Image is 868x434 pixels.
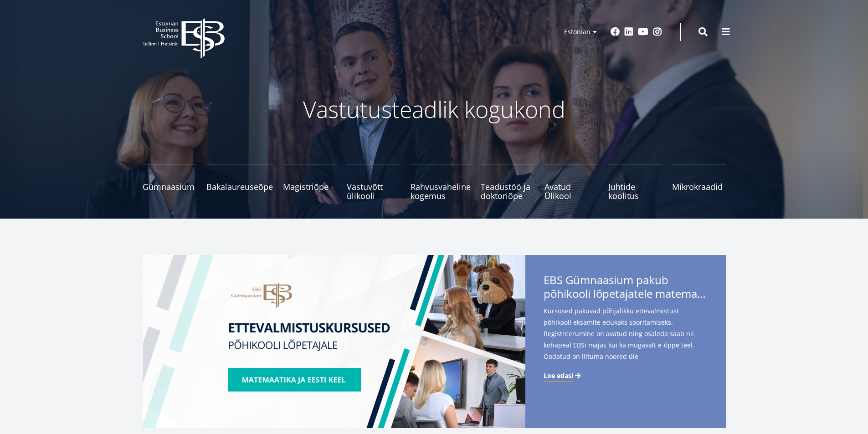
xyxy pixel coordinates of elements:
a: Linkedin [624,27,633,36]
a: Bakalaureuseõpe [206,164,273,200]
span: Kursused pakuvad põhjalikku ettevalmistust põhikooli eksamite edukaks sooritamiseks. Registreerum... [544,305,708,377]
span: Mikrokraadid [672,182,726,191]
span: Magistriõpe [283,182,337,191]
a: Juhtide koolitus [608,164,662,200]
a: Gümnaasium [143,164,196,200]
p: Vastutusteadlik kogukond [193,96,676,123]
a: Instagram [653,27,662,36]
span: põhikooli lõpetajatele matemaatika- ja eesti keele kursuseid [544,287,708,301]
span: Loe edasi [544,371,573,380]
a: Youtube [638,27,648,36]
a: Mikrokraadid [672,164,726,200]
span: Avatud Ülikool [544,182,598,200]
span: Juhtide koolitus [608,182,662,200]
a: Avatud Ülikool [544,164,598,200]
span: Rahvusvaheline kogemus [411,182,471,200]
a: Teadustöö ja doktoriõpe [481,164,534,200]
span: Vastuvõtt ülikooli [347,182,401,200]
span: Teadustöö ja doktoriõpe [481,182,534,200]
a: Rahvusvaheline kogemus [411,164,471,200]
span: EBS Gümnaasium pakub [544,273,708,303]
a: Magistriõpe [283,164,337,200]
img: EBS Gümnaasiumi ettevalmistuskursused [143,255,525,428]
a: Loe edasi [544,371,582,380]
span: Gümnaasium [143,182,196,191]
a: Vastuvõtt ülikooli [347,164,401,200]
a: Facebook [611,27,620,36]
span: Bakalaureuseõpe [206,182,273,191]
